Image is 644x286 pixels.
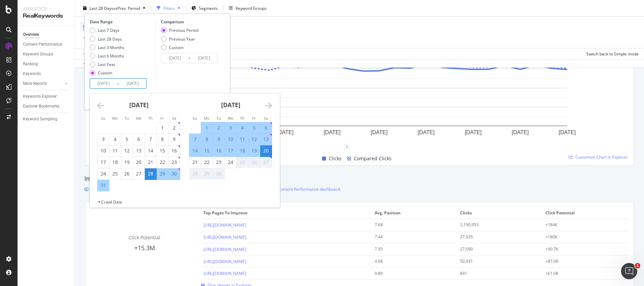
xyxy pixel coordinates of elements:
[168,157,180,168] td: Choose Saturday, August 23, 2025 as your check-in date. It’s available.
[216,116,221,121] small: Tu
[121,168,133,180] td: Choose Tuesday, August 26, 2025 as your check-in date. It’s available.
[161,27,198,33] div: Previous Period
[133,157,145,168] td: Choose Wednesday, August 20, 2025 as your check-in date. It’s available.
[190,53,217,63] input: End Date
[109,157,121,168] td: Choose Monday, August 18, 2025 as your check-in date. It’s available.
[90,19,154,25] div: Date Range
[168,147,180,154] div: 16
[98,134,109,145] td: Choose Sunday, August 3, 2025 as your check-in date. It’s available.
[248,134,260,145] td: Selected. Friday, September 12, 2025
[621,263,637,279] iframe: Intercom live chat
[23,116,70,123] a: Keyword Sampling
[98,70,112,76] div: Custom
[23,70,70,77] a: Keywords
[90,44,124,50] div: Last 3 Months
[161,44,198,50] div: Custom
[213,145,225,157] td: Selected. Tuesday, September 16, 2025
[213,136,224,143] div: 9
[109,147,121,154] div: 11
[189,159,201,166] div: 21
[161,36,198,42] div: Previous Year
[90,62,124,67] div: Last Year
[225,136,236,143] div: 10
[101,199,122,205] div: Crawl Date
[237,134,248,145] td: Selected. Thursday, September 11, 2025
[98,182,109,189] div: 31
[161,53,188,63] input: Start Date
[201,145,213,157] td: Selected. Monday, September 15, 2025
[248,136,260,143] div: 12
[90,27,124,33] div: Last 7 Days
[584,48,639,59] button: Switch back to Simple mode
[121,134,133,145] td: Choose Tuesday, August 5, 2025 as your check-in date. It’s available.
[98,44,124,50] div: Last 3 Months
[260,136,272,143] div: 13
[586,51,639,56] div: Switch back to Simple mode
[545,246,617,252] div: +90.7K
[109,170,121,177] div: 25
[145,159,156,166] div: 21
[133,147,144,154] div: 13
[204,210,367,216] span: Top pages to improve
[201,159,213,166] div: 22
[201,134,213,145] td: Selected. Monday, September 8, 2025
[204,270,246,276] a: [URL][DOMAIN_NAME]
[23,31,70,38] a: Overview
[189,170,201,177] div: 28
[545,258,617,264] div: +87.0K
[145,147,156,154] div: 14
[157,159,168,166] div: 22
[460,270,532,277] div: 841
[23,61,70,68] a: Ranking
[225,159,236,166] div: 24
[109,134,121,145] td: Choose Monday, August 4, 2025 as your check-in date. It’s available.
[168,159,180,166] div: 23
[145,145,157,157] td: Choose Thursday, August 14, 2025 as your check-in date. It’s available.
[84,174,635,183] div: Improve Rankings
[237,147,248,154] div: 18
[201,147,213,154] div: 15
[157,157,168,168] td: Choose Friday, August 22, 2025 as your check-in date. It’s available.
[237,145,248,157] td: Selected. Thursday, September 18, 2025
[193,116,197,121] small: Su
[133,136,144,143] div: 6
[169,36,195,42] div: Previous Year
[225,134,237,145] td: Selected. Wednesday, September 10, 2025
[163,5,175,11] div: Filters
[157,147,168,154] div: 15
[375,234,447,240] div: 7.44
[98,27,119,33] div: Last 7 Days
[23,103,59,110] div: Explorer Bookmarks
[225,122,237,134] td: Selected. Wednesday, September 3, 2025
[23,51,70,58] a: Keyword Groups
[125,116,129,121] small: Tu
[129,234,160,241] span: Click Potential
[260,145,272,157] td: Selected as end date. Saturday, September 20, 2025
[145,136,156,143] div: 7
[226,3,269,14] button: Keyword Groups
[23,61,38,68] div: Ranking
[157,136,168,143] div: 8
[635,263,640,268] span: 1
[169,44,184,50] div: Custom
[97,101,104,110] div: Move backward to switch to the previous month.
[145,134,157,145] td: Choose Thursday, August 7, 2025 as your check-in date. It’s available.
[80,48,100,59] button: Apply
[98,62,115,67] div: Last Year
[84,186,635,193] div: info banner
[101,116,105,121] small: Su
[133,159,144,166] div: 20
[90,79,117,88] input: Start Date
[189,136,201,143] div: 7
[460,210,538,216] span: Clicks
[133,134,145,145] td: Choose Wednesday, August 6, 2025 as your check-in date. It’s available.
[248,122,260,134] td: Selected. Friday, September 5, 2025
[129,101,149,109] strong: [DATE]
[204,246,246,252] a: [URL][DOMAIN_NAME]
[264,116,268,121] small: Sa
[113,5,140,11] span: vs Prev. Period
[545,234,617,240] div: +180K
[91,27,620,147] svg: A chart.
[375,210,453,216] span: Avg. Position
[157,145,168,157] td: Choose Friday, August 15, 2025 as your check-in date. It’s available.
